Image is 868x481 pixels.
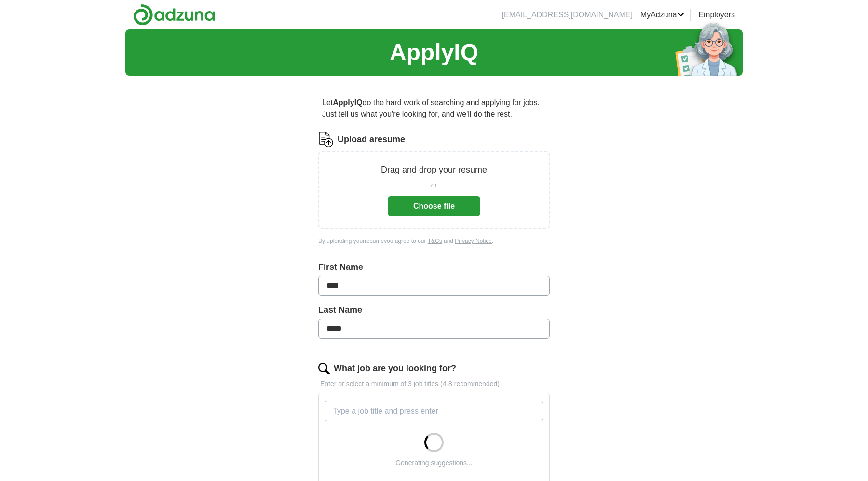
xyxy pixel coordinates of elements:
a: Privacy Notice [455,238,492,244]
h1: ApplyIQ [390,35,478,70]
li: [EMAIL_ADDRESS][DOMAIN_NAME] [502,9,633,21]
span: or [431,180,437,190]
input: Type a job title and press enter [325,401,543,421]
a: Employers [698,9,735,21]
div: By uploading your resume you agree to our and . [318,237,550,245]
img: search.png [318,363,330,374]
p: Drag and drop your resume [381,163,487,176]
p: Enter or select a minimum of 3 job titles (4-8 recommended) [318,379,550,389]
label: What job are you looking for? [334,362,456,375]
p: Let do the hard work of searching and applying for jobs. Just tell us what you're looking for, an... [318,93,550,124]
strong: ApplyIQ [333,98,362,107]
label: Upload a resume [338,133,405,146]
label: First Name [318,261,550,274]
button: Choose file [388,196,480,216]
a: MyAdzuna [640,9,685,21]
label: Last Name [318,304,550,317]
img: Adzuna logo [133,4,215,26]
img: CV Icon [318,132,334,147]
a: T&Cs [428,238,442,244]
div: Generating suggestions... [395,458,473,468]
